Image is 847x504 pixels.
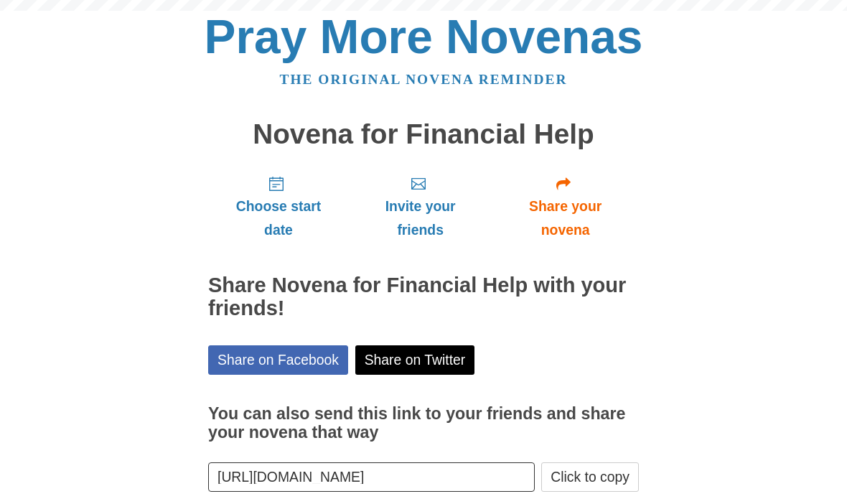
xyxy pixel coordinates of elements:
[541,462,639,492] button: Click to copy
[208,274,639,320] h2: Share Novena for Financial Help with your friends!
[280,72,568,87] a: The original novena reminder
[208,164,349,249] a: Choose start date
[492,164,639,249] a: Share your novena
[349,164,492,249] a: Invite your friends
[363,195,477,242] span: Invite your friends
[208,345,348,375] a: Share on Facebook
[208,405,639,442] h3: You can also send this link to your friends and share your novena that way
[208,119,639,150] h1: Novena for Financial Help
[205,10,643,63] a: Pray More Novenas
[506,195,624,242] span: Share your novena
[223,195,334,242] span: Choose start date
[355,345,475,375] a: Share on Twitter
